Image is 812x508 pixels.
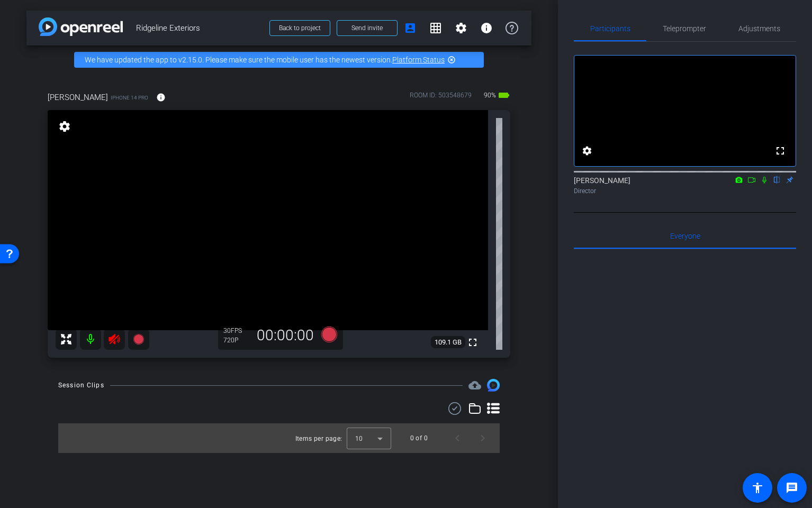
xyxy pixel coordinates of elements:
[738,25,780,32] span: Adjustments
[590,25,630,32] span: Participants
[74,52,484,68] div: We have updated the app to v2.15.0. Please make sure the mobile user has the newest version.
[445,425,470,451] button: Previous page
[774,144,787,157] mat-icon: fullscreen
[223,336,250,344] div: 720P
[581,144,593,157] mat-icon: settings
[429,22,442,34] mat-icon: grid_on
[751,482,764,494] mat-icon: accessibility
[498,89,510,102] mat-icon: battery_std
[574,175,796,196] div: [PERSON_NAME]
[156,93,166,102] mat-icon: info
[410,90,472,106] div: ROOM ID: 503548679
[337,20,398,36] button: Send invite
[574,186,796,196] div: Director
[482,87,498,104] span: 90%
[447,56,456,64] mat-icon: highlight_off
[431,336,465,349] span: 109.1 GB
[57,120,72,133] mat-icon: settings
[351,24,383,32] span: Send invite
[250,326,321,344] div: 00:00:00
[223,326,250,335] div: 30
[39,17,123,36] img: app-logo
[295,433,342,444] div: Items per page:
[468,379,481,392] mat-icon: cloud_upload
[392,56,445,64] a: Platform Status
[231,327,242,334] span: FPS
[786,482,798,494] mat-icon: message
[410,433,428,443] div: 0 of 0
[480,22,493,34] mat-icon: info
[487,379,500,392] img: Session clips
[771,175,783,184] mat-icon: flip
[279,24,321,32] span: Back to project
[470,425,495,451] button: Next page
[468,379,481,392] span: Destinations for your clips
[404,22,417,34] mat-icon: account_box
[269,20,330,36] button: Back to project
[48,92,108,103] span: [PERSON_NAME]
[663,25,706,32] span: Teleprompter
[466,336,479,349] mat-icon: fullscreen
[58,380,104,391] div: Session Clips
[111,94,148,102] span: iPhone 14 Pro
[136,17,263,39] span: Ridgeline Exteriors
[455,22,467,34] mat-icon: settings
[670,232,700,240] span: Everyone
